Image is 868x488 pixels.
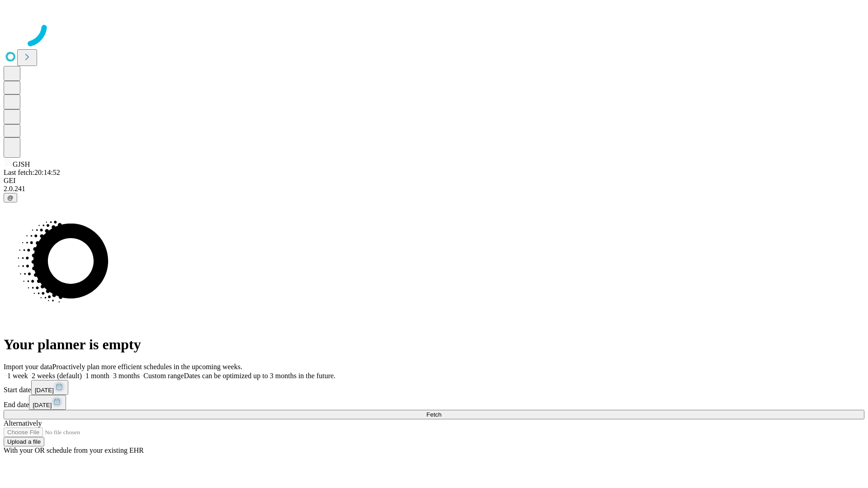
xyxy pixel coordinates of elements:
[4,446,144,454] span: With your OR schedule from your existing EHR
[4,185,864,193] div: 2.0.241
[4,169,60,176] span: Last fetch: 20:14:52
[4,419,42,427] span: Alternatively
[426,411,441,418] span: Fetch
[4,395,864,410] div: End date
[32,372,82,380] span: 2 weeks (default)
[29,395,66,410] button: [DATE]
[31,380,68,395] button: [DATE]
[4,437,44,446] button: Upload a file
[113,372,140,380] span: 3 months
[4,193,17,202] button: @
[4,336,864,353] h1: Your planner is empty
[143,372,184,380] span: Custom range
[33,402,52,408] span: [DATE]
[4,410,864,419] button: Fetch
[4,363,52,371] span: Import your data
[52,363,242,371] span: Proactively plan more efficient schedules in the upcoming weeks.
[13,160,30,168] span: GJSH
[4,380,864,395] div: Start date
[184,372,335,380] span: Dates can be optimized up to 3 months in the future.
[7,194,14,201] span: @
[85,372,109,380] span: 1 month
[4,177,864,185] div: GEI
[35,387,54,394] span: [DATE]
[7,372,28,380] span: 1 week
